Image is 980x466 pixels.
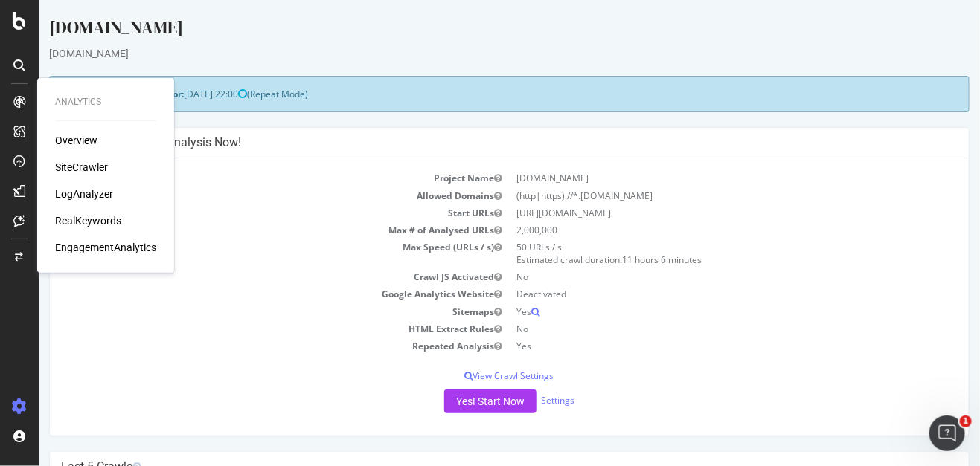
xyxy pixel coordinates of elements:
h4: Configure your New Analysis Now! [22,135,919,150]
div: [DOMAIN_NAME] [10,15,931,46]
td: Yes [471,303,920,320]
span: 1 [960,415,972,427]
iframe: Intercom live chat [929,415,965,451]
td: Google Analytics Website [22,285,471,302]
td: [DOMAIN_NAME] [471,169,920,187]
td: No [471,320,920,337]
span: [DATE] 22:00 [145,88,208,100]
a: EngagementAnalytics [55,240,156,255]
a: Overview [55,133,97,148]
td: [URL][DOMAIN_NAME] [471,204,920,221]
div: (Repeat Mode) [10,76,931,112]
td: 2,000,000 [471,221,920,239]
td: Max # of Analysed URLs [22,221,471,239]
td: HTML Extract Rules [22,320,471,337]
div: [DOMAIN_NAME] [10,46,931,61]
a: RealKeywords [55,213,121,228]
td: Start URLs [22,204,471,221]
button: Yes! Start Now [406,389,498,413]
td: Max Speed (URLs / s) [22,239,471,268]
td: Deactivated [471,285,920,302]
a: LogAnalyzer [55,187,113,201]
td: Sitemaps [22,303,471,320]
span: 11 hours 6 minutes [584,253,664,266]
strong: Next Launch Scheduled for: [22,88,145,100]
p: View Crawl Settings [22,369,919,382]
td: (http|https)://*.[DOMAIN_NAME] [471,187,920,204]
a: Settings [502,394,536,407]
td: Repeated Analysis [22,337,471,355]
a: SiteCrawler [55,160,108,175]
td: Allowed Domains [22,187,471,204]
td: 50 URLs / s Estimated crawl duration: [471,239,920,268]
td: Project Name [22,169,471,187]
td: Yes [471,337,920,355]
td: Crawl JS Activated [22,268,471,285]
td: No [471,268,920,285]
div: Analytics [55,96,156,109]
